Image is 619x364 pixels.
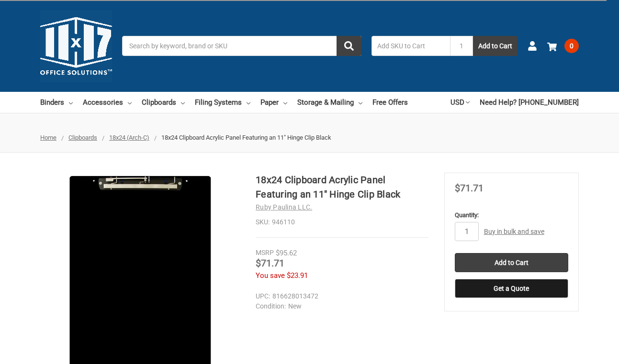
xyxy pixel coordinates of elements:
input: Add SKU to Cart [371,36,450,56]
span: $23.91 [287,271,308,280]
dt: Condition: [256,301,286,311]
span: 18x24 Clipboard Acrylic Panel Featuring an 11" Hinge Clip Black [161,134,331,141]
span: You save [256,271,285,280]
span: $71.71 [455,182,484,194]
img: 11x17.com [40,10,112,82]
a: Need Help? [PHONE_NUMBER] [480,92,579,113]
iframe: Google Customer Reviews [540,338,619,364]
span: $71.71 [256,257,284,269]
a: Clipboards [142,92,185,113]
dd: 816628013472 [256,291,424,301]
input: Search by keyword, brand or SKU [122,36,361,56]
a: Free Offers [372,92,408,113]
a: 18x24 (Arch-C) [109,134,149,141]
div: MSRP [256,248,274,258]
a: Clipboards [68,134,97,141]
span: $95.62 [276,249,297,257]
a: Storage & Mailing [297,92,362,113]
a: Paper [260,92,287,113]
label: Quantity: [455,210,568,220]
dd: 946110 [256,217,428,227]
a: Buy in bulk and save [484,228,544,235]
a: 0 [547,33,579,58]
a: Binders [40,92,73,113]
dd: New [256,301,424,311]
a: Accessories [83,92,132,113]
dt: SKU: [256,217,270,227]
button: Add to Cart [473,36,518,56]
a: Filing Systems [195,92,250,113]
a: USD [450,92,470,113]
input: Add to Cart [455,253,568,272]
span: 0 [564,39,579,53]
h1: 18x24 Clipboard Acrylic Panel Featuring an 11" Hinge Clip Black [256,173,428,201]
button: Get a Quote [455,279,568,298]
a: Home [40,134,56,141]
dt: UPC: [256,291,270,301]
a: Ruby Paulina LLC. [256,203,312,211]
